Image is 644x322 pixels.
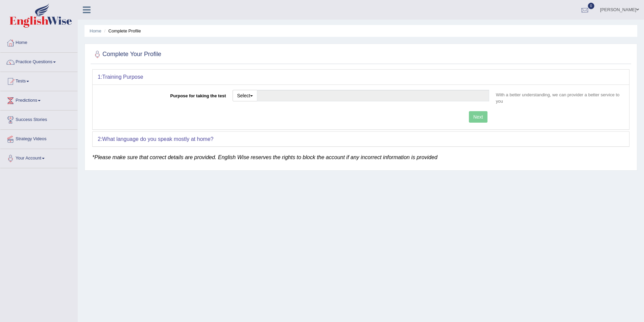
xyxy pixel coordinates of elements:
[93,70,629,84] div: 1:
[0,91,77,108] a: Predictions
[98,90,229,99] label: Purpose for taking the test
[493,92,624,104] p: With a better understanding, we can provider a better service to you
[102,28,141,34] li: Complete Profile
[588,3,595,9] span: 0
[233,90,257,101] button: Select
[0,33,77,50] a: Home
[92,154,437,160] em: *Please make sure that correct details are provided. English Wise reserves the rights to block th...
[0,110,77,127] a: Success Stories
[0,149,77,166] a: Your Account
[90,28,101,33] a: Home
[92,49,161,59] h2: Complete Your Profile
[0,53,77,70] a: Practice Questions
[0,130,77,147] a: Strategy Videos
[102,136,213,142] b: What language do you speak mostly at home?
[93,132,629,147] div: 2:
[102,74,143,80] b: Training Purpose
[0,72,77,89] a: Tests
